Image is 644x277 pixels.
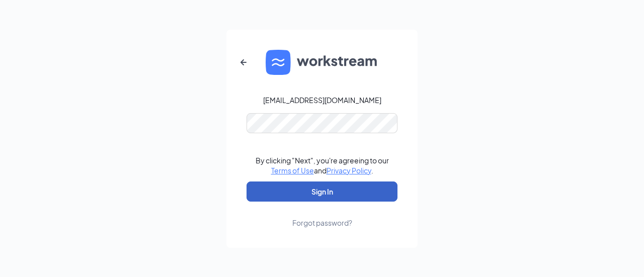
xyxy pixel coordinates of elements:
div: Forgot password? [292,218,352,228]
div: By clicking "Next", you're agreeing to our and . [256,155,389,175]
button: ArrowLeftNew [231,50,256,74]
svg: ArrowLeftNew [237,56,250,68]
a: Forgot password? [292,202,352,228]
button: Sign In [247,181,397,202]
div: [EMAIL_ADDRESS][DOMAIN_NAME] [263,95,381,105]
a: Terms of Use [271,166,314,175]
a: Privacy Policy [327,166,371,175]
img: WS logo and Workstream text [266,50,378,75]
